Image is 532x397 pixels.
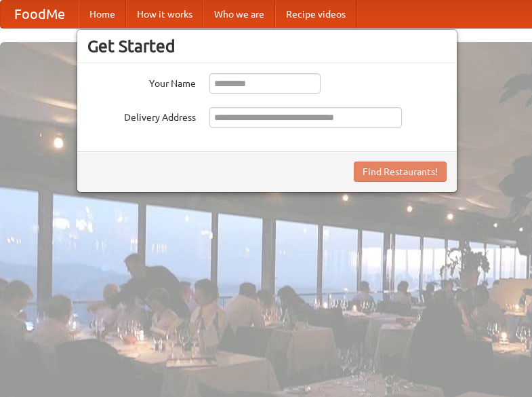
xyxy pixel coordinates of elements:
[203,1,275,28] a: Who we are
[126,1,203,28] a: How it works
[1,1,79,28] a: FoodMe
[87,73,196,90] label: Your Name
[275,1,356,28] a: Recipe videos
[87,107,196,124] label: Delivery Address
[87,36,447,56] h3: Get Started
[79,1,126,28] a: Home
[354,162,447,182] button: Find Restaurants!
